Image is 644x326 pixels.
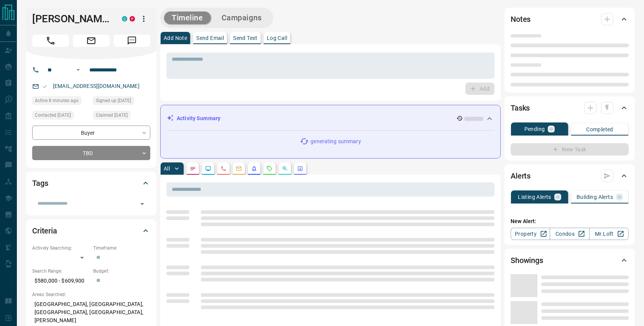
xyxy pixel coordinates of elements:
[167,111,494,126] div: Activity Summary
[196,35,224,41] p: Send Email
[32,222,150,240] div: Criteria
[93,111,150,122] div: Thu Apr 03 2025
[233,35,258,41] p: Send Text
[35,97,79,104] span: Active 8 minutes ago
[266,165,273,172] svg: Requests
[164,35,187,41] p: Add Note
[214,12,269,24] button: Campaigns
[93,268,150,275] p: Budget:
[32,35,69,47] span: Call
[93,96,150,107] div: Fri Jan 24 2020
[177,114,220,122] p: Activity Summary
[32,126,150,140] div: Buyer
[511,251,629,270] div: Showings
[511,99,629,117] div: Tasks
[53,83,140,89] a: [EMAIL_ADDRESS][DOMAIN_NAME]
[586,127,613,132] p: Completed
[511,170,531,182] h2: Alerts
[32,291,150,298] p: Areas Searched:
[190,165,196,172] svg: Notes
[32,275,89,287] p: $580,000 - $609,900
[297,165,303,172] svg: Agent Actions
[113,35,150,47] span: Message
[35,111,71,119] span: Contacted [DATE]
[511,13,531,25] h2: Notes
[205,165,211,172] svg: Lead Browsing Activity
[550,228,589,240] a: Condos
[267,35,287,41] p: Log Call
[93,245,150,252] p: Timeframe:
[73,35,110,47] span: Email
[236,165,242,172] svg: Emails
[96,111,128,119] span: Claimed [DATE]
[220,165,227,172] svg: Calls
[511,102,530,114] h2: Tasks
[164,166,170,171] p: All
[511,254,543,266] h2: Showings
[310,137,361,146] p: generating summary
[32,225,57,237] h2: Criteria
[137,199,148,209] button: Open
[511,228,550,240] a: Property
[74,65,83,74] button: Open
[511,217,629,225] p: New Alert:
[32,111,89,122] div: Thu Apr 03 2025
[122,16,127,22] div: condos.ca
[32,177,48,189] h2: Tags
[32,146,150,160] div: TBD
[589,228,629,240] a: Mr.Loft
[32,174,150,192] div: Tags
[32,13,110,25] h1: [PERSON_NAME]
[130,16,135,22] div: property.ca
[96,97,131,104] span: Signed up [DATE]
[32,268,89,275] p: Search Range:
[164,12,211,24] button: Timeline
[282,165,288,172] svg: Opportunities
[518,194,551,200] p: Listing Alerts
[577,194,613,200] p: Building Alerts
[32,96,89,107] div: Tue Aug 12 2025
[42,84,48,89] svg: Email Valid
[32,245,89,252] p: Actively Searching:
[511,167,629,185] div: Alerts
[524,126,545,132] p: Pending
[511,10,629,28] div: Notes
[251,165,257,172] svg: Listing Alerts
